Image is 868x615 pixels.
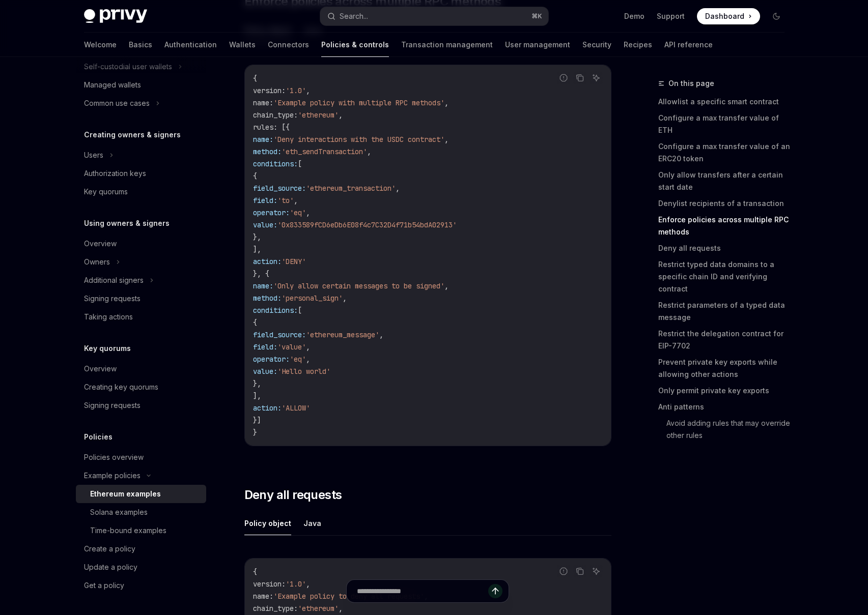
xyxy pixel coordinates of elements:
span: : [{ [273,123,290,132]
span: , [306,86,310,95]
span: 'to' [277,196,294,205]
a: Recipes [624,33,652,57]
a: Enforce policies across multiple RPC methods [658,212,793,240]
a: Support [657,11,685,21]
span: operator: [253,355,290,364]
div: Signing requests [84,292,141,305]
a: Denylist recipients of a transaction [658,195,793,212]
span: : [282,86,286,95]
div: Time-bound examples [90,524,166,537]
span: , [396,184,400,193]
div: Overview [84,238,117,250]
span: method: [253,294,282,303]
span: Dashboard [705,11,744,21]
span: On this page [668,77,714,90]
div: Key quorums [84,186,128,198]
span: , [343,294,347,303]
button: Ask AI [590,565,603,578]
button: Java [303,511,321,535]
div: Policies overview [84,451,144,463]
span: : [269,98,273,107]
span: } [253,428,257,437]
span: conditions: [253,159,298,168]
a: Key quorums [76,183,206,201]
a: Deny all requests [658,240,793,256]
span: 'ALLOW' [282,403,310,413]
span: [ [298,306,302,315]
div: Solana examples [90,506,148,518]
a: Welcome [84,33,117,57]
span: { [253,74,257,83]
span: 'value' [277,342,306,352]
span: 'Deny interactions with the USDC contract' [273,135,444,144]
a: Demo [624,11,645,21]
span: { [253,171,257,181]
a: Authentication [164,33,217,57]
span: '1.0' [286,86,306,95]
span: { [253,567,257,576]
a: Configure a max transfer value of an ERC20 token [658,138,793,167]
div: Update a policy [84,561,137,573]
a: Allowlist a specific smart contract [658,94,793,110]
span: ], [253,245,261,254]
span: '0x833589fCD6eDb6E08f4c7C32D4f71b54bdA02913' [277,220,457,229]
span: action: [253,403,282,413]
div: Creating key quorums [84,381,158,393]
span: , [306,342,310,352]
div: Owners [84,256,110,268]
span: , [444,98,449,107]
a: Anti patterns [658,399,793,415]
h5: Using owners & signers [84,217,170,229]
a: Signing requests [76,289,206,308]
div: Additional signers [84,274,144,286]
div: Ethereum examples [90,488,161,500]
span: name [253,98,269,107]
span: field_source: [253,184,306,193]
span: value: [253,220,277,229]
span: }, { [253,269,269,278]
span: ⌘ K [531,12,542,20]
a: API reference [664,33,713,57]
a: Avoid adding rules that may override other rules [666,415,793,444]
span: operator: [253,208,290,217]
a: Create a policy [76,540,206,558]
span: , [444,281,449,290]
h5: Key quorums [84,342,131,355]
span: chain_type [253,110,294,120]
span: 'ethereum_transaction' [306,184,396,193]
a: Update a policy [76,558,206,576]
button: Toggle dark mode [768,8,785,24]
div: Example policies [84,470,141,482]
a: Policies overview [76,448,206,466]
span: 'Hello world' [277,367,330,376]
span: 'ethereum' [298,110,339,120]
a: Signing requests [76,396,206,415]
span: , [294,196,298,205]
span: , [306,355,310,364]
span: field: [253,342,277,352]
a: Ethereum examples [76,485,206,503]
a: Authorization keys [76,164,206,183]
h5: Creating owners & signers [84,129,181,141]
span: }] [253,416,261,425]
a: Connectors [268,33,309,57]
a: Only permit private key exports [658,383,793,399]
h5: Policies [84,431,113,443]
span: 'Only allow certain messages to be signed' [273,281,444,290]
span: , [339,110,343,120]
span: , [444,135,449,144]
a: Configure a max transfer value of ETH [658,110,793,138]
div: Managed wallets [84,79,141,91]
div: Users [84,149,103,161]
span: 'DENY' [282,257,306,266]
a: Wallets [229,33,256,57]
span: }, [253,232,261,242]
span: field: [253,196,277,205]
a: Prevent private key exports while allowing other actions [658,354,793,383]
span: name: [253,135,273,144]
a: Managed wallets [76,76,206,94]
span: , [379,330,383,339]
a: Solana examples [76,503,206,521]
span: field_source: [253,330,306,339]
div: Authorization keys [84,167,146,180]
